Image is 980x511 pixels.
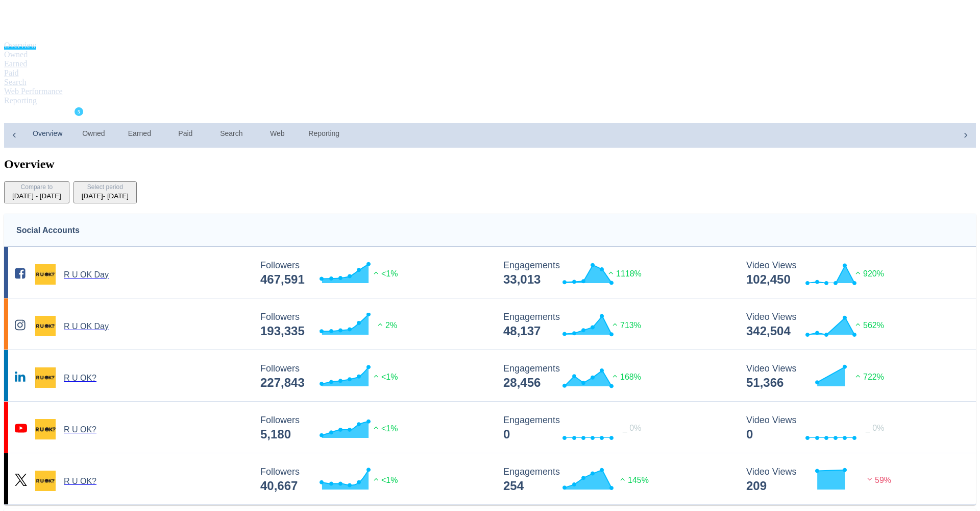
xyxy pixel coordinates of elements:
[4,96,37,105] a: Reporting
[371,476,398,484] span: <1%
[610,372,620,380] img: positive-performance.svg
[4,59,27,68] a: Earned
[371,373,398,381] span: <1%
[853,320,863,328] img: positive-performance.svg
[371,269,381,276] img: positive-performance.svg
[4,402,976,453] a: R U OK? undefinedR U OK? Followers --- Followers 5,180 <1% Engagements 0 Engagements 0 _ 0% Video...
[82,183,129,192] div: Select period
[606,269,642,278] span: 1118%
[741,468,894,495] svg: Video Views 209
[498,468,651,495] svg: Engagements 254
[64,269,109,280] h5: R U OK Day
[4,350,976,401] a: R U OK? undefinedR U OK? Followers --- Followers 227,843 <1% Engagements 28,456 Engagements 28,45...
[4,50,28,59] a: Owned
[4,298,976,350] a: R U OK Day undefinedR U OK Day Followers --- Followers 193,335 2% Engagements 48,137 Engagements ...
[623,424,641,432] span: _ 0%
[255,364,408,391] svg: Followers ---
[371,424,381,431] img: positive-performance.svg
[82,192,129,200] div: [DATE] - [DATE]
[853,269,884,278] span: 920%
[4,247,976,298] a: R U OK Day undefinedR U OK Day Followers --- Followers 467,591 <1% Engagements 33,013 Engagements...
[162,123,208,148] a: Paid
[35,471,56,491] img: R U OK? undefined
[375,321,397,330] span: 2%
[78,109,80,114] text: 5
[12,192,61,200] div: [DATE] - [DATE]
[371,424,398,433] span: <1%
[610,320,620,328] img: positive-performance.svg
[498,416,651,443] svg: Engagements 0
[375,320,385,328] img: positive-performance.svg
[4,87,63,96] a: Web Performance
[24,123,70,148] a: Overview
[64,321,109,332] h5: R U OK Day
[70,123,116,148] a: Owned
[866,424,884,432] span: _ 0%
[865,475,875,483] img: negative-performance.svg
[498,364,651,391] svg: Engagements 28,456
[12,107,69,123] button: R U OK?
[255,261,408,288] svg: Followers ---
[55,109,67,121] span: expand_more
[254,123,300,148] a: Web
[371,269,398,278] span: <1%
[618,475,628,483] img: positive-performance.svg
[12,183,61,192] div: Compare to
[498,261,651,288] svg: Engagements 33,013
[4,68,18,77] a: Paid
[35,264,56,285] img: R U OK Day undefined
[208,123,254,148] a: Search
[64,373,96,383] h5: R U OK?
[853,373,884,381] span: 722%
[741,261,894,288] svg: Video Views 102,450
[865,476,891,484] span: 59%
[116,123,162,148] a: Earned
[4,181,69,203] button: Compare to[DATE] - [DATE]
[606,269,616,276] img: positive-performance.svg
[371,372,381,380] img: positive-performance.svg
[4,78,27,86] a: Search
[853,372,863,380] img: positive-performance.svg
[853,321,884,330] span: 562%
[741,416,894,443] svg: Video Views 0
[610,321,641,330] span: 713%
[300,123,348,148] a: Reporting
[75,107,83,116] a: 5
[4,157,976,171] h1: Overview
[255,313,408,340] svg: Followers ---
[741,313,894,340] svg: Video Views 342,504
[15,107,52,123] span: R U OK?
[853,269,863,276] img: positive-performance.svg
[64,424,96,435] h5: R U OK?
[741,364,894,391] svg: Video Views 51,366
[35,316,56,336] img: R U OK Day undefined
[64,476,96,486] h5: R U OK?
[498,313,651,340] svg: Engagements 48,137
[4,41,36,50] a: Overview
[618,476,649,484] span: 145%
[255,468,408,495] svg: Followers ---
[610,373,641,381] span: 168%
[35,367,56,388] img: R U OK? undefined
[4,453,976,504] a: R U OK? undefinedR U OK? Followers --- Followers 40,667 <1% Engagements 254 Engagements 254 145% ...
[255,416,408,443] svg: Followers ---
[16,224,80,237] div: Social Accounts
[371,475,381,483] img: positive-performance.svg
[35,419,56,439] img: R U OK? undefined
[73,181,137,203] button: Select period[DATE]- [DATE]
